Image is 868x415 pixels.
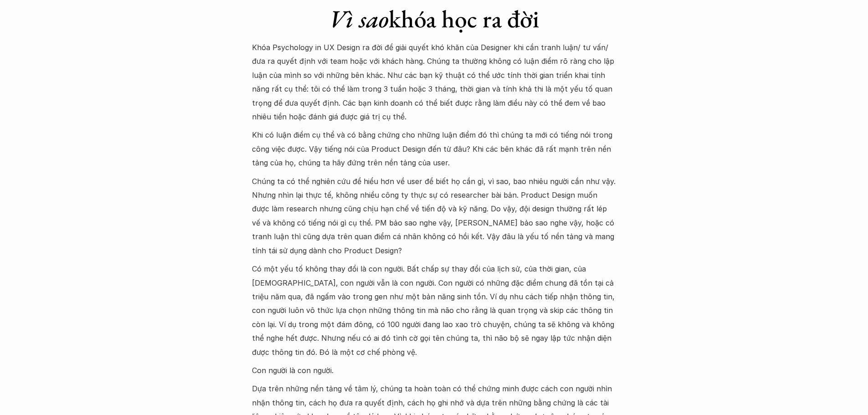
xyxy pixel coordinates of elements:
[252,174,616,257] p: Chúng ta có thể nghiên cứu để hiểu hơn về user để biết họ cần gì, vì sao, bao nhiêu người cần như...
[252,128,616,169] p: Khi có luận điểm cụ thể và có bằng chứng cho những luận điểm đó thì chúng ta mới có tiếng nói tro...
[329,3,389,35] em: Vì sao
[252,364,616,377] p: Con người là con người.
[252,41,616,123] p: Khóa Psychology in UX Design ra đời để giải quyết khó khăn của Designer khi cần tranh luận/ tư vấ...
[252,4,616,34] h1: khóa học ra đời
[252,262,616,359] p: Có một yếu tố không thay đổi là con người. Bất chấp sự thay đổi của lịch sử, của thời gian, của [...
